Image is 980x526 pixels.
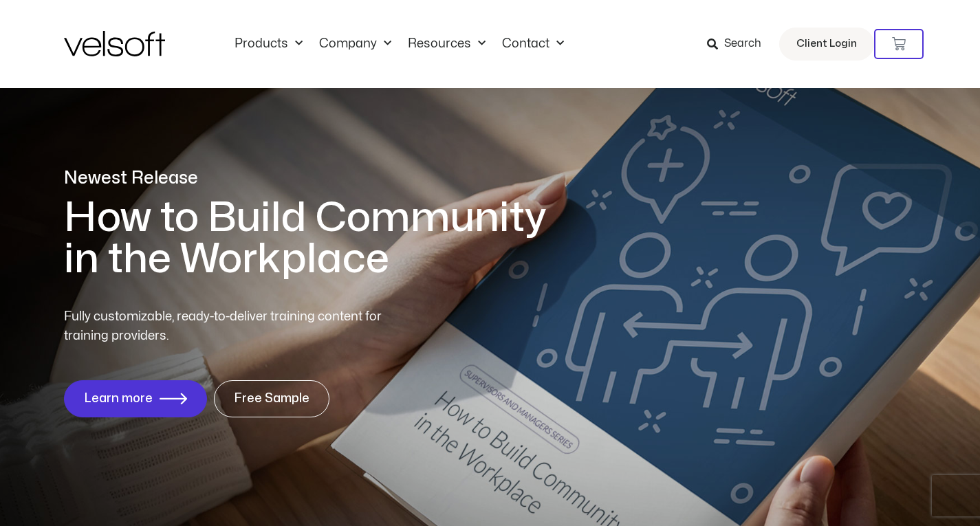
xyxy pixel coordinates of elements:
span: Search [724,35,761,53]
a: CompanyMenu Toggle [311,36,400,52]
span: Free Sample [234,392,309,406]
img: Velsoft Training Materials [64,31,165,56]
a: ProductsMenu Toggle [226,36,311,52]
span: Learn more [84,392,153,406]
p: Newest Release [64,166,566,190]
a: Free Sample [214,380,329,417]
p: Fully customizable, ready-to-deliver training content for training providers. [64,307,406,346]
a: ResourcesMenu Toggle [400,36,494,52]
a: Client Login [779,28,874,61]
nav: Menu [226,36,572,52]
a: Search [707,32,771,56]
a: ContactMenu Toggle [494,36,572,52]
span: Client Login [796,35,857,53]
a: Learn more [64,380,207,417]
h1: How to Build Community in the Workplace [64,197,566,280]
